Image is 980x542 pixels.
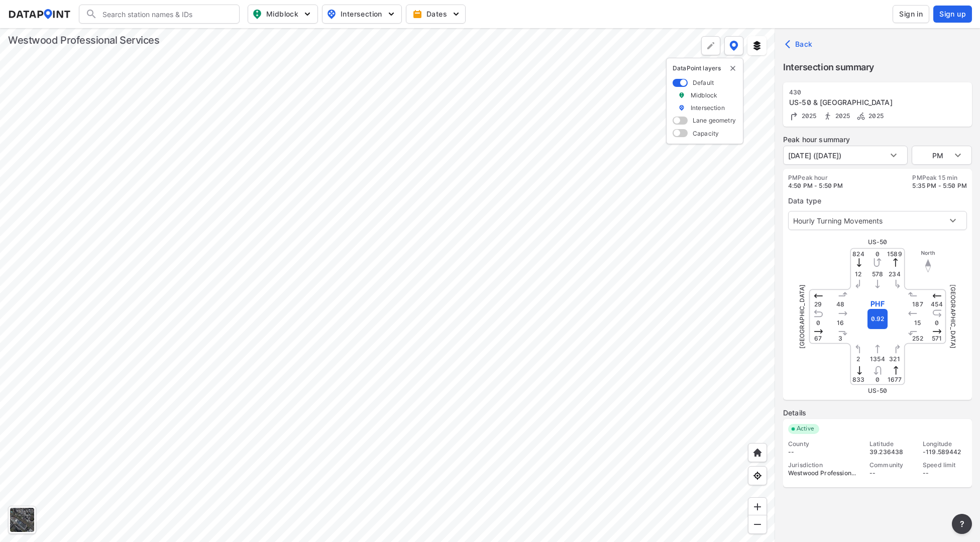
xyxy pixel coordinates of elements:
[752,519,763,529] img: MAAAAAElFTkSuQmCC
[752,448,763,458] img: +XpAUvaXAN7GudzAAAAAElFTkSuQmCC
[729,64,737,72] img: close-external-leyer.3061a1c7.svg
[748,515,767,534] div: Zoom out
[958,518,966,530] span: ?
[856,111,866,121] img: Bicycle count
[789,97,943,107] div: US-50 & Dayton Valley Rd
[893,5,929,23] button: Sign in
[691,103,725,112] label: Intersection
[912,182,967,189] span: 5:35 PM - 5:50 PM
[748,497,767,516] div: Zoom in
[931,6,972,23] a: Sign up
[949,284,957,349] span: [GEOGRAPHIC_DATA]
[752,41,762,51] img: layers.ee07997e.svg
[414,9,459,19] span: Dates
[869,461,914,469] div: Community
[783,60,972,74] label: Intersection summary
[912,146,972,165] div: PM
[325,8,338,20] img: map_pin_int.54838e6b.svg
[939,9,966,19] span: Sign up
[678,103,685,112] img: marker_Intersection.6861001b.svg
[788,440,860,448] div: County
[724,36,743,55] button: DataPoint layers
[748,443,767,462] div: Home
[752,471,763,481] img: zeq5HYn9AnE9l6UmnFLPAAAAAElFTkSuQmCC
[251,8,263,20] img: map_pin_mid.602f9df1.svg
[788,448,860,456] div: --
[869,469,914,477] div: --
[302,9,312,19] img: 5YPKRKmlfpI5mqlR8AD95paCi+0kK1fRFDJSaMmawlwaeJcJwk9O2fotCW5ve9gAAAAASUVORK5CYII=
[747,36,767,55] button: External layers
[783,36,817,52] button: Back
[783,146,908,165] div: [DATE] ([DATE])
[729,41,738,51] img: data-point-layers.37681fc9.svg
[97,6,233,22] input: Search
[701,36,720,55] div: Polygon tool
[793,424,819,434] span: Active
[833,112,850,120] span: 2025
[789,88,943,96] div: 430
[8,9,71,19] img: dataPointLogo.9353c09d.svg
[788,211,967,230] div: Hourly Turning Movements
[869,440,914,448] div: Latitude
[693,129,719,138] label: Capacity
[923,469,967,477] div: --
[788,469,860,477] div: Westwood Professional Services
[386,9,396,19] img: 5YPKRKmlfpI5mqlR8AD95paCi+0kK1fRFDJSaMmawlwaeJcJwk9O2fotCW5ve9gAAAAASUVORK5CYII=
[891,5,931,23] a: Sign in
[693,116,736,125] label: Lane geometry
[783,408,972,418] label: Details
[799,112,817,120] span: 2025
[252,8,311,20] span: Midblock
[406,5,466,24] button: Dates
[673,64,737,72] p: DataPoint layers
[788,174,843,182] label: PM Peak hour
[326,8,395,20] span: Intersection
[789,111,799,121] img: Turning count
[923,448,967,456] div: -119.589442
[866,112,884,120] span: 2025
[748,466,767,485] div: View my location
[923,461,967,469] div: Speed limit
[952,514,972,534] button: more
[783,135,972,145] label: Peak hour summary
[868,238,888,246] span: US-50
[752,502,763,512] img: ZvzfEJKXnyWIrJytrsY285QMwk63cM6Drc+sIAAAAASUVORK5CYII=
[899,9,923,19] span: Sign in
[678,91,685,99] img: marker_Midblock.5ba75e30.svg
[8,33,160,47] div: Westwood Professional Services
[798,284,806,349] span: [GEOGRAPHIC_DATA]
[8,506,36,534] div: Toggle basemap
[912,174,967,182] label: PM Peak 15 min
[787,39,813,49] span: Back
[451,9,461,19] img: 5YPKRKmlfpI5mqlR8AD95paCi+0kK1fRFDJSaMmawlwaeJcJwk9O2fotCW5ve9gAAAAASUVORK5CYII=
[869,448,914,456] div: 39.236438
[693,78,714,87] label: Default
[412,9,422,19] img: calendar-gold.39a51dde.svg
[322,5,402,24] button: Intersection
[248,5,318,24] button: Midblock
[691,91,717,99] label: Midblock
[933,6,972,23] button: Sign up
[788,182,843,189] span: 4:50 PM - 5:50 PM
[823,111,833,121] img: Pedestrian count
[706,41,716,51] img: +Dz8AAAAASUVORK5CYII=
[788,196,967,206] label: Data type
[923,440,967,448] div: Longitude
[788,461,860,469] div: Jurisdiction
[729,64,737,72] button: delete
